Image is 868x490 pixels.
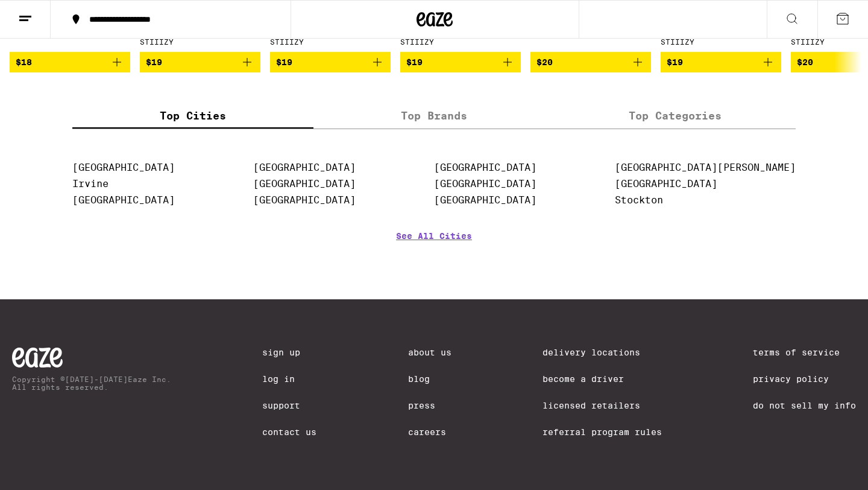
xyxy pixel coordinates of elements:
[400,52,521,72] button: Add to bag
[408,401,451,410] a: Press
[396,231,472,276] a: See All Cities
[408,348,451,357] a: About Us
[753,401,856,410] a: Do Not Sell My Info
[12,375,171,391] p: Copyright © [DATE]-[DATE] Eaze Inc. All rights reserved.
[313,103,555,129] label: Top Brands
[270,38,391,46] div: STIIIZY
[253,162,356,173] a: [GEOGRAPHIC_DATA]
[262,401,316,410] a: Support
[270,52,391,72] button: Add to bag
[615,194,663,206] a: Stockton
[615,178,717,189] a: [GEOGRAPHIC_DATA]
[667,57,683,67] span: $19
[72,162,175,173] a: [GEOGRAPHIC_DATA]
[140,52,260,72] button: Add to bag
[72,103,796,129] div: tabs
[262,374,316,384] a: Log In
[542,401,662,410] a: Licensed Retailers
[253,178,356,189] a: [GEOGRAPHIC_DATA]
[140,38,260,46] div: STIIIZY
[536,57,553,67] span: $20
[661,52,781,72] button: Add to bag
[753,374,856,384] a: Privacy Policy
[72,178,108,189] a: Irvine
[16,57,32,67] span: $18
[276,57,292,67] span: $19
[400,38,521,46] div: STIIIZY
[72,194,175,206] a: [GEOGRAPHIC_DATA]
[753,348,856,357] a: Terms of Service
[146,57,162,67] span: $19
[555,103,796,129] label: Top Categories
[406,57,423,67] span: $19
[262,348,316,357] a: Sign Up
[72,103,313,129] label: Top Cities
[542,348,662,357] a: Delivery Locations
[530,52,651,72] button: Add to bag
[10,52,130,72] button: Add to bag
[542,427,662,437] a: Referral Program Rules
[408,427,451,437] a: Careers
[434,178,536,189] a: [GEOGRAPHIC_DATA]
[661,38,781,46] div: STIIIZY
[434,162,536,173] a: [GEOGRAPHIC_DATA]
[253,194,356,206] a: [GEOGRAPHIC_DATA]
[542,374,662,384] a: Become a Driver
[615,162,796,173] a: [GEOGRAPHIC_DATA][PERSON_NAME]
[262,427,316,437] a: Contact Us
[28,8,52,19] span: Help
[797,57,813,67] span: $20
[434,194,536,206] a: [GEOGRAPHIC_DATA]
[408,374,451,384] a: Blog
